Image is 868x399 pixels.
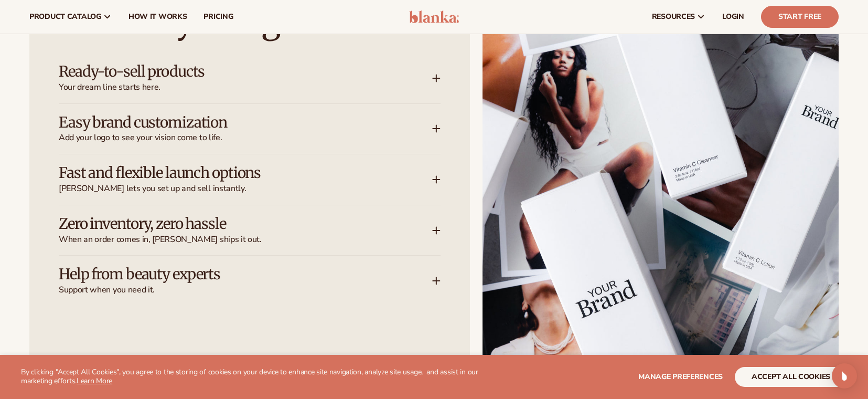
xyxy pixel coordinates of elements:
span: How It Works [128,13,187,21]
h3: Help from beauty experts [59,266,401,282]
h3: Fast and flexible launch options [59,165,401,181]
span: When an order comes in, [PERSON_NAME] ships it out. [59,234,432,245]
span: Add your logo to see your vision come to life. [59,132,432,143]
span: [PERSON_NAME] lets you set up and sell instantly. [59,183,432,194]
a: Learn More [77,376,112,386]
span: pricing [203,13,233,21]
h3: Zero inventory, zero hassle [59,216,401,232]
img: logo [409,10,459,23]
a: Start Free [761,6,839,28]
span: LOGIN [722,13,744,21]
span: resources [652,13,695,21]
span: Support when you need it. [59,285,432,296]
button: accept all cookies [735,367,847,387]
span: product catalog [29,13,101,21]
h3: Ready-to-sell products [59,64,401,80]
div: Open Intercom Messenger [832,363,857,388]
p: By clicking "Accept All Cookies", you agree to the storing of cookies on your device to enhance s... [21,368,501,386]
span: Your dream line starts here. [59,82,432,93]
h3: Easy brand customization [59,114,401,131]
button: Manage preferences [638,367,723,387]
span: Manage preferences [638,372,723,382]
